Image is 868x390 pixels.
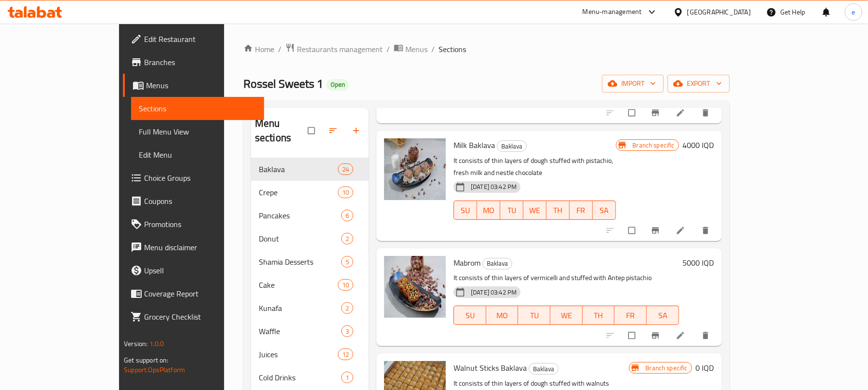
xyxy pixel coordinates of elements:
[623,326,643,345] span: Select to update
[123,213,264,236] a: Promotions
[131,120,264,143] a: Full Menu View
[483,258,512,269] span: Baklava
[583,306,615,325] button: TH
[278,43,281,55] li: /
[144,56,256,68] span: Branches
[338,279,353,291] div: items
[251,158,369,181] div: Baklava24
[696,361,714,375] h6: 0 IQD
[522,309,547,323] span: TU
[259,372,341,383] div: Cold Drinks
[259,163,338,175] span: Baklava
[259,279,338,291] span: Cake
[454,138,495,152] span: Milk Baklava
[645,325,668,346] button: Branch-specific-item
[852,7,855,17] span: e
[695,220,718,241] button: delete
[504,203,520,217] span: TU
[384,138,446,200] img: Milk Baklava
[342,327,353,336] span: 3
[338,163,353,175] div: items
[259,302,341,314] div: Kunafa
[338,349,353,360] div: items
[341,210,353,221] div: items
[243,73,323,94] span: Rossel Sweets 1
[550,203,566,217] span: TH
[124,354,168,366] span: Get support on:
[251,181,369,204] div: Crepe10
[342,373,353,382] span: 1
[547,201,570,220] button: TH
[550,306,583,325] button: WE
[342,211,353,220] span: 6
[486,306,519,325] button: MO
[251,296,369,320] div: Kunafa2
[405,43,427,55] span: Menus
[454,361,527,375] span: Walnut Sticks Baklava
[123,236,264,259] a: Menu disclaimer
[338,165,353,174] span: 24
[618,309,643,323] span: FR
[144,218,256,230] span: Promotions
[454,201,477,220] button: SU
[651,309,675,323] span: SA
[139,149,256,161] span: Edit Menu
[123,166,264,189] a: Choice Groups
[251,204,369,227] div: Pancakes6
[146,80,256,91] span: Menus
[251,343,369,366] div: Juices12
[123,259,264,282] a: Upsell
[338,281,353,290] span: 10
[341,325,353,337] div: items
[529,363,558,375] span: Baklava
[676,108,687,118] a: Edit menu item
[144,265,256,276] span: Upsell
[302,121,322,140] span: Select all sections
[394,43,427,55] a: Menus
[645,102,668,123] button: Branch-specific-item
[346,120,369,141] button: Add section
[497,140,527,152] div: Baklava
[259,210,341,221] div: Pancakes
[131,143,264,166] a: Edit Menu
[587,309,611,323] span: TH
[623,221,643,240] span: Select to update
[259,325,341,337] span: Waffle
[259,187,338,198] span: Crepe
[695,325,718,346] button: delete
[259,349,338,360] span: Juices
[251,227,369,250] div: Donut2
[458,309,482,323] span: SU
[454,272,679,284] p: It consists of thin layers of vermicelli and stuffed with Antep pistachio
[341,233,353,244] div: items
[675,78,722,90] span: export
[458,203,473,217] span: SU
[342,304,353,313] span: 2
[676,331,687,340] a: Edit menu item
[327,81,349,89] span: Open
[602,75,664,93] button: import
[259,256,341,268] span: Shamia Desserts
[687,7,751,17] div: [GEOGRAPHIC_DATA]
[518,306,550,325] button: TU
[341,256,353,268] div: items
[668,75,730,93] button: export
[439,43,466,55] span: Sections
[338,187,353,198] div: items
[454,377,628,390] p: It consists of thin layers of dough stuffed with walnuts
[251,320,369,343] div: Waffle3
[629,141,679,150] span: Branch specific
[454,256,481,270] span: Mabrom
[341,302,353,314] div: items
[322,120,346,141] span: Sort sections
[123,282,264,305] a: Coverage Report
[454,155,615,179] p: It consists of thin layers of dough stuffed with pistachio, fresh milk and nestle chocolate
[467,288,521,297] span: [DATE] 03:42 PM
[647,306,679,325] button: SA
[123,305,264,328] a: Grocery Checklist
[387,43,390,55] li: /
[384,256,446,318] img: Mabrom
[614,306,647,325] button: FR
